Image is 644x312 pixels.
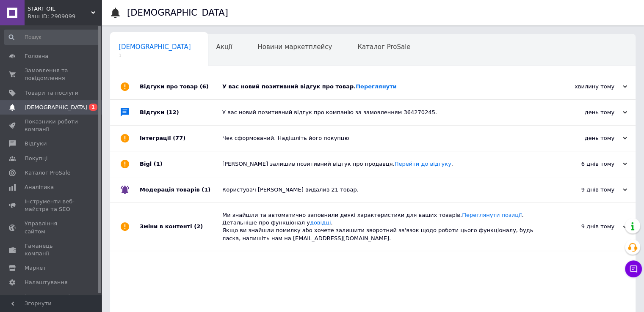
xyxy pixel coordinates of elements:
span: Гаманець компанії [25,242,78,257]
div: У вас новий позитивний відгук про товар. [222,83,542,90]
span: (1) [202,186,210,193]
a: довідці [310,219,331,226]
div: У вас новий позитивний відгук про компанію за замовленням 364270245. [222,109,542,116]
a: Перейти до відгуку [395,161,451,167]
span: Каталог ProSale [357,43,410,51]
span: Відгуки [25,140,47,148]
div: день тому [542,109,627,116]
span: Замовлення та повідомлення [25,67,78,82]
div: Користувач [PERSON_NAME] видалив 21 товар. [222,186,542,194]
div: Інтеграції [140,126,222,151]
span: (6) [200,83,209,90]
span: Покупці [25,155,47,162]
span: Акції [216,43,232,51]
span: (12) [166,109,179,115]
div: [PERSON_NAME] залишив позитивний відгук про продавця. . [222,160,542,168]
span: Головна [25,52,48,60]
button: Чат з покупцем [625,260,642,277]
span: [DEMOGRAPHIC_DATA] [119,43,191,51]
div: Відгуки [140,100,222,125]
span: (2) [194,223,203,230]
span: Каталог ProSale [25,169,70,177]
span: Аналітика [25,183,54,191]
span: [DEMOGRAPHIC_DATA] [25,104,87,111]
span: Управління сайтом [25,220,78,235]
input: Пошук [4,30,100,45]
div: 9 днів тому [542,223,627,230]
div: Чек сформований. Надішліть його покупцю [222,134,542,142]
span: START OIL [28,5,91,13]
div: 6 днів тому [542,160,627,168]
div: 9 днів тому [542,186,627,194]
div: хвилину тому [542,83,627,90]
span: Налаштування [25,279,68,286]
a: Переглянути позиції [462,212,522,218]
span: Новини маркетплейсу [257,43,332,51]
h1: [DEMOGRAPHIC_DATA] [127,8,228,18]
div: день тому [542,134,627,142]
span: 1 [89,104,97,111]
div: Ваш ID: 2909099 [28,13,102,20]
div: Відгуки про товар [140,74,222,99]
div: Модерація товарів [140,177,222,203]
a: Переглянути [356,83,397,90]
span: (77) [173,135,185,141]
div: Ми знайшли та автоматично заповнили деякі характеристики для ваших товарів. . Детальніше про функ... [222,211,542,242]
span: Товари та послуги [25,89,78,97]
span: Показники роботи компанії [25,118,78,133]
span: Маркет [25,264,46,272]
div: Зміни в контенті [140,203,222,251]
span: 1 [119,52,191,59]
span: Інструменти веб-майстра та SEO [25,198,78,213]
div: Bigl [140,151,222,177]
span: (1) [154,161,163,167]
